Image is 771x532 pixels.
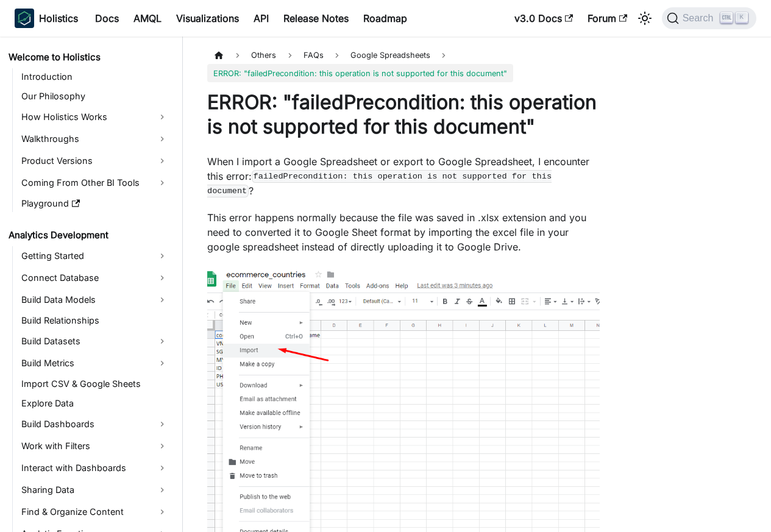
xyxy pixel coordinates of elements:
a: Import CSV & Google Sheets [18,375,172,392]
span: Search [679,13,721,24]
a: How Holistics Works [18,107,172,127]
code: failedPrecondition: this operation is not supported for this document [207,170,552,197]
nav: Breadcrumbs [207,46,600,82]
a: Build Datasets [18,332,172,351]
a: Walkthroughs [18,129,172,149]
span: Others [245,46,282,64]
a: Build Dashboards [18,414,172,434]
p: This error happens normally because the file was saved in .xlsx extension and you need to convert... [207,210,600,254]
kbd: K [736,12,748,23]
a: Coming From Other BI Tools [18,173,172,193]
a: Product Versions [18,151,172,171]
img: Holistics [15,9,34,28]
a: API [246,9,276,28]
h1: ERROR: "failedPrecondition: this operation is not supported for this document" [207,90,600,139]
a: Build Data Models [18,290,172,310]
a: Build Relationships [18,312,172,329]
a: Getting Started [18,246,172,266]
a: Introduction [18,68,172,85]
a: Docs [88,9,126,28]
span: Google Spreadsheets [344,46,436,64]
a: Work with Filters [18,436,172,456]
a: HolisticsHolistics [15,9,78,28]
a: Build Metrics [18,353,172,373]
span: FAQs [297,46,330,64]
a: Visualizations [169,9,246,28]
a: Explore Data [18,395,172,412]
a: Forum [580,9,634,28]
a: Interact with Dashboards [18,458,172,478]
a: Release Notes [276,9,356,28]
a: Find & Organize Content [18,502,172,522]
p: When I import a Google Spreadsheet or export to Google Spreadsheet, I encounter this error: ? [207,154,600,198]
button: Search (Ctrl+K) [662,7,756,29]
a: AMQL [126,9,169,28]
a: Our Philosophy [18,88,172,105]
b: Holistics [39,11,78,26]
a: Roadmap [356,9,414,28]
span: ERROR: "failedPrecondition: this operation is not supported for this document" [207,64,513,82]
a: Sharing Data [18,480,172,500]
a: v3.0 Docs [507,9,580,28]
a: Playground [18,195,172,212]
a: Analytics Development [5,227,172,244]
a: Connect Database [18,268,172,288]
button: Switch between dark and light mode (currently light mode) [635,9,655,28]
a: Home page [207,46,230,64]
a: Welcome to Holistics [5,49,172,66]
